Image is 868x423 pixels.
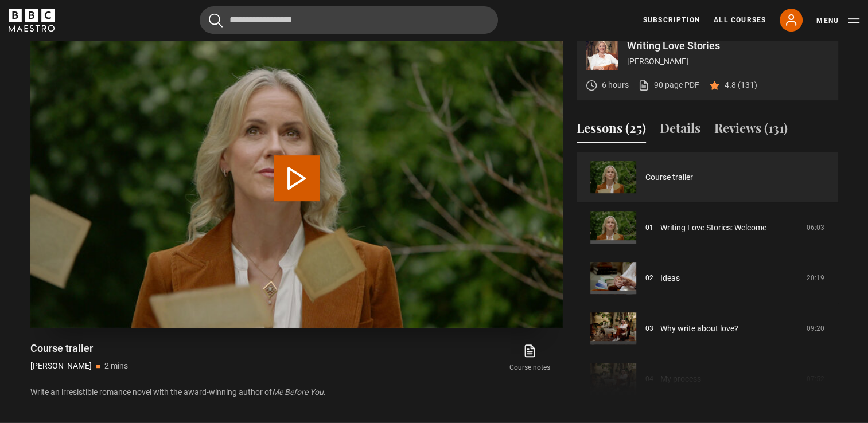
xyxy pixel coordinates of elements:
[660,323,738,335] a: Why write about love?
[660,222,766,234] a: Writing Love Stories: Welcome
[627,56,829,68] p: [PERSON_NAME]
[30,29,563,328] video-js: Video Player
[638,79,699,91] a: 90 page PDF
[645,171,693,183] a: Course trailer
[577,119,646,143] button: Lessons (25)
[104,360,128,372] p: 2 mins
[209,13,223,28] button: Submit the search query
[602,79,629,91] p: 6 hours
[660,272,680,284] a: Ideas
[816,15,859,26] button: Toggle navigation
[30,386,563,398] p: Write an irresistible romance novel with the award-winning author of .
[30,342,128,355] h1: Course trailer
[497,342,562,375] a: Course notes
[714,119,788,143] button: Reviews (131)
[200,6,498,34] input: Search
[272,387,324,397] i: Me Before You
[30,360,92,372] p: [PERSON_NAME]
[714,15,766,25] a: All Courses
[9,9,55,32] svg: BBC Maestro
[643,15,700,25] a: Subscription
[274,155,320,201] button: Play Video
[627,41,829,51] p: Writing Love Stories
[725,79,757,91] p: 4.8 (131)
[660,119,700,143] button: Details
